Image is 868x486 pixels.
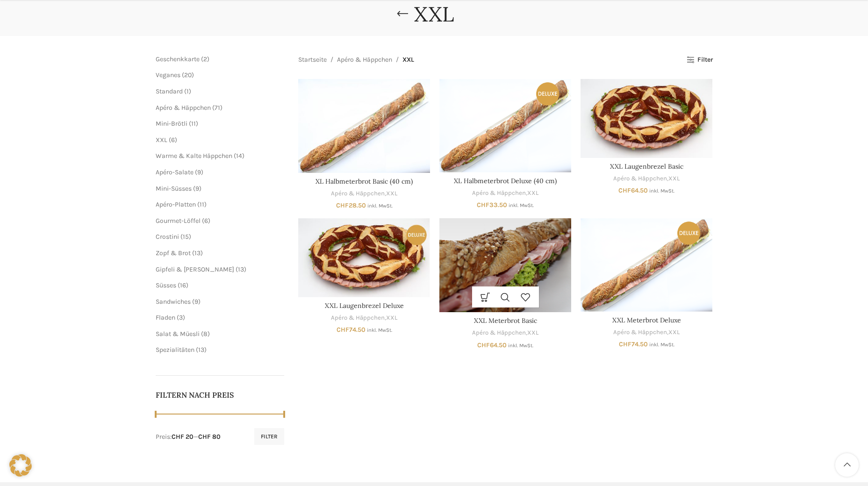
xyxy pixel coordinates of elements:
span: CHF [337,326,349,334]
a: Zopf & Brot [156,249,191,257]
nav: Breadcrumb [298,55,414,65]
a: XXL [386,314,397,322]
div: , [298,189,430,198]
h5: Filtern nach Preis [156,390,285,400]
a: Apéro & Häppchen [613,328,667,337]
a: Schnellansicht [495,286,516,307]
a: Apéro & Häppchen [331,189,385,198]
a: XXL [386,189,397,198]
a: XXL [156,136,167,144]
span: 2 [203,55,207,63]
div: Preis: — [156,432,221,442]
span: 9 [195,185,199,193]
span: 11 [191,120,196,128]
span: 8 [203,330,208,338]
a: XXL [668,174,680,183]
span: XXL [402,55,414,65]
bdi: 74.50 [619,340,648,348]
a: Fladen [156,314,175,322]
span: Crostini [156,233,179,241]
span: 9 [194,298,198,306]
a: Go back [391,5,414,23]
a: Apéro-Platten [156,200,196,208]
span: 6 [171,136,175,144]
small: inkl. MwSt. [367,327,392,333]
div: , [439,189,571,198]
span: CHF 80 [198,433,221,441]
a: XXL Meterbrot Deluxe [612,316,681,324]
small: inkl. MwSt. [649,188,674,194]
a: Apéro & Häppchen [613,174,667,183]
a: XXL Meterbrot Deluxe [581,218,712,311]
span: CHF 20 [172,433,194,441]
a: XXL Laugenbrezel Deluxe [325,301,404,310]
div: , [298,314,430,322]
div: , [581,328,712,337]
span: Mini-Brötli [156,120,187,128]
small: inkl. MwSt. [649,342,674,348]
span: CHF [477,341,490,349]
a: Süsses [156,281,176,289]
small: inkl. MwSt. [508,343,533,349]
a: Wähle Optionen für „XXL Meterbrot Basic“ [475,286,495,307]
span: 14 [236,152,242,160]
small: inkl. MwSt. [367,203,393,209]
a: Sandwiches [156,298,191,306]
span: CHF [336,201,349,209]
span: Apéro-Salate [156,168,194,176]
a: Veganes [156,71,180,79]
bdi: 64.50 [477,341,507,349]
a: Warme & Kalte Häppchen [156,152,232,160]
a: Apéro & Häppchen [472,189,526,198]
a: Gourmet-Löffel [156,217,201,225]
span: 13 [194,249,201,257]
a: Filter [687,56,712,64]
a: XXL Meterbrot Basic [439,218,571,312]
a: XXL [668,328,680,337]
a: Mini-Süsses [156,185,192,193]
bdi: 33.50 [477,201,507,209]
span: 3 [179,314,183,322]
span: 20 [184,71,192,79]
h1: XXL [414,2,454,27]
a: Scroll to top button [835,453,859,477]
a: Spezialitäten [156,346,194,354]
a: Standard [156,87,183,95]
div: , [439,329,571,337]
a: XXL Laugenbrezel Basic [610,162,683,171]
span: CHF [618,186,631,194]
div: , [581,174,712,183]
a: Gipfeli & [PERSON_NAME] [156,265,234,273]
a: Apéro & Häppchen [337,55,392,65]
a: Apéro & Häppchen [331,314,385,322]
button: Filter [254,428,284,445]
a: Apéro & Häppchen [156,104,211,112]
span: 1 [187,87,189,95]
span: CHF [477,201,489,209]
a: Salat & Müesli [156,330,200,338]
a: XL Halbmeterbrot Deluxe (40 cm) [454,177,557,185]
a: XL Halbmeterbrot Deluxe (40 cm) [439,79,571,172]
a: Geschenkkarte [156,55,200,63]
a: XXL [527,329,538,337]
a: Apéro & Häppchen [472,329,526,337]
a: XXL Laugenbrezel Deluxe [298,218,430,297]
span: 9 [197,168,201,176]
a: XL Halbmeterbrot Basic (40 cm) [316,177,413,186]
